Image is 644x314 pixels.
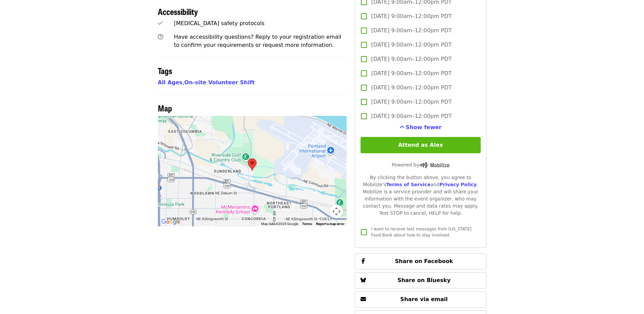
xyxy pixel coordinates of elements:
[355,272,486,289] button: Share on Bluesky
[398,277,451,283] span: Share on Bluesky
[174,34,341,48] span: Have accessibility questions? Reply to your registration email to confirm your requirements or re...
[316,222,345,226] a: Report a map error
[386,182,430,187] a: Terms of Service
[158,79,183,86] a: All Ages
[158,5,198,17] span: Accessibility
[392,162,449,168] span: Powered by
[400,123,442,132] button: See more timeslots
[174,19,347,28] div: [MEDICAL_DATA] safety protocols
[158,79,184,86] span: ,
[371,227,471,238] span: I want to receive text messages from [US_STATE] Food Bank about how to stay involved.
[158,102,172,114] span: Map
[158,20,163,27] i: check icon
[371,41,452,49] span: [DATE] 9:00am–12:00pm PDT
[361,174,480,217] div: By clicking the button above, you agree to Mobilize's and . Mobilize is a service provider and wi...
[355,253,486,269] button: Share on Facebook
[371,12,452,20] span: [DATE] 9:00am–12:00pm PDT
[184,79,255,86] a: On-site Volunteer Shift
[160,217,182,226] a: Open this area in Google Maps (opens a new window)
[160,217,182,226] img: Google
[302,222,312,226] a: Terms (opens in new tab)
[419,162,449,168] img: Powered by Mobilize
[361,137,480,153] button: Attend as Alex
[400,296,448,302] span: Share via email
[158,34,163,40] i: question-circle icon
[371,69,452,77] span: [DATE] 9:00am–12:00pm PDT
[158,65,172,76] span: Tags
[395,258,453,264] span: Share on Facebook
[439,182,477,187] a: Privacy Policy
[261,222,298,226] span: Map data ©2025 Google
[371,27,452,35] span: [DATE] 9:00am–12:00pm PDT
[371,98,452,106] span: [DATE] 9:00am–12:00pm PDT
[330,205,343,218] button: Map camera controls
[371,55,452,63] span: [DATE] 9:00am–12:00pm PDT
[355,291,486,308] button: Share via email
[371,84,452,92] span: [DATE] 9:00am–12:00pm PDT
[406,124,442,130] span: Show fewer
[371,112,452,120] span: [DATE] 9:00am–12:00pm PDT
